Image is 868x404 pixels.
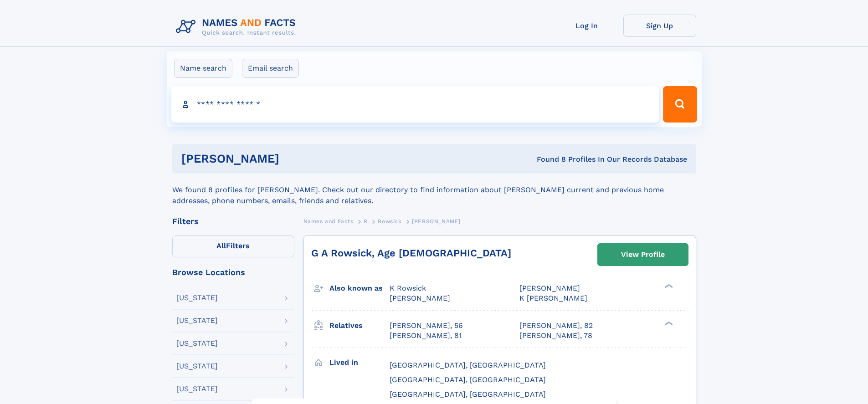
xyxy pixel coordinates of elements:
[408,154,687,164] div: Found 8 Profiles In Our Records Database
[174,59,232,78] label: Name search
[390,375,546,384] span: [GEOGRAPHIC_DATA], [GEOGRAPHIC_DATA]
[390,321,463,331] a: [PERSON_NAME], 56
[172,235,294,257] label: Filters
[329,281,390,296] h3: Also known as
[329,355,390,370] h3: Lived in
[623,15,696,37] a: Sign Up
[172,15,303,39] img: Logo Names and Facts
[663,86,697,123] button: Search Button
[176,317,218,324] div: [US_STATE]
[598,244,688,266] a: View Profile
[519,331,592,341] a: [PERSON_NAME], 78
[176,363,218,370] div: [US_STATE]
[311,247,511,259] a: G A Rowsick, Age [DEMOGRAPHIC_DATA]
[176,294,218,302] div: [US_STATE]
[390,284,426,292] span: K Rowsick
[176,385,218,393] div: [US_STATE]
[364,218,368,225] span: R
[412,218,461,225] span: [PERSON_NAME]
[172,268,294,276] div: Browse Locations
[172,217,294,225] div: Filters
[519,294,587,302] span: K [PERSON_NAME]
[550,15,623,37] a: Log In
[390,361,546,369] span: [GEOGRAPHIC_DATA], [GEOGRAPHIC_DATA]
[242,59,299,78] label: Email search
[329,318,390,333] h3: Relatives
[378,215,401,227] a: Rowsick
[172,174,696,206] div: We found 8 profiles for [PERSON_NAME]. Check out our directory to find information about [PERSON_...
[390,294,450,302] span: [PERSON_NAME]
[663,320,673,326] div: ❯
[364,215,368,227] a: R
[303,215,354,227] a: Names and Facts
[390,390,546,399] span: [GEOGRAPHIC_DATA], [GEOGRAPHIC_DATA]
[176,340,218,347] div: [US_STATE]
[621,244,665,265] div: View Profile
[519,321,593,331] a: [PERSON_NAME], 82
[378,218,401,225] span: Rowsick
[390,331,462,341] a: [PERSON_NAME], 81
[171,86,659,123] input: search input
[519,284,580,292] span: [PERSON_NAME]
[216,241,226,250] span: All
[181,153,408,164] h1: [PERSON_NAME]
[663,283,673,289] div: ❯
